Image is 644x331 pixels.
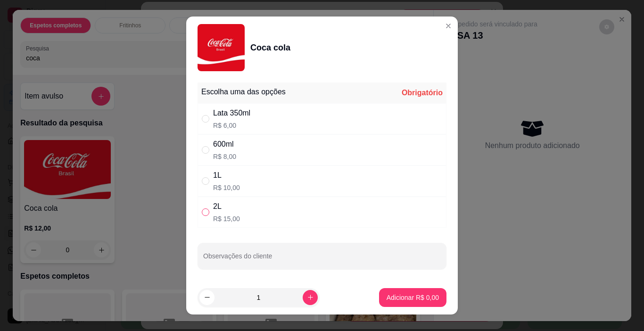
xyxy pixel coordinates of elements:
[303,290,318,305] button: increase-product-quantity
[387,293,439,302] p: Adicionar R$ 0,00
[379,288,446,307] button: Adicionar R$ 0,00
[213,139,236,150] div: 600ml
[213,152,236,161] p: R$ 8,00
[213,121,250,130] p: R$ 6,00
[213,183,240,192] p: R$ 10,00
[250,41,290,54] div: Coca cola
[213,170,240,181] div: 1L
[198,24,245,71] img: product-image
[213,214,240,223] p: R$ 15,00
[203,255,441,265] input: Observações do cliente
[201,86,286,98] div: Escolha uma das opções
[402,87,443,99] div: Obrigatório
[213,108,250,119] div: Lata 350ml
[199,290,215,305] button: decrease-product-quantity
[441,18,456,33] button: Close
[213,201,240,212] div: 2L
